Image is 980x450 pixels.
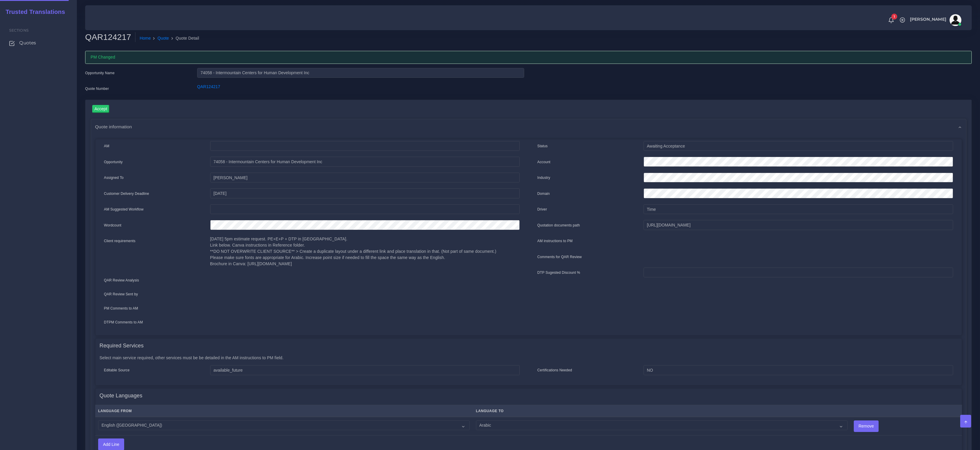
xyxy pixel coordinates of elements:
h2: QAR124217 [85,32,135,42]
label: Opportunity [104,159,123,165]
span: 1 [891,14,897,20]
label: AM Suggested Workflow [104,207,144,212]
label: Domain [537,191,550,196]
label: AM instructions to PM [537,238,573,244]
a: Quote [158,35,169,41]
label: Account [537,159,550,165]
p: Select main service required, other services must be be detailed in the AM instructions to PM field. [100,355,958,361]
label: Customer Delivery Deadline [104,191,149,196]
span: [PERSON_NAME] [910,17,946,21]
a: Home [140,35,151,41]
a: QAR124217 [197,84,220,89]
input: pm [210,173,520,183]
li: Quote Detail [169,35,199,41]
label: PM Comments to AM [104,306,138,311]
h4: Required Services [100,343,144,349]
label: QAR Review Analysis [104,278,139,283]
label: Quotation documents path [537,223,580,228]
a: 1 [886,17,896,23]
a: Quotes [4,37,72,49]
label: DTPM Comments to AM [104,320,143,325]
label: Industry [537,175,550,180]
label: Assigned To [104,175,124,180]
label: DTP Sugested Discount % [537,270,580,275]
label: Editable Source [104,368,130,373]
input: Accept [92,105,110,113]
label: Opportunity Name [85,70,115,76]
input: Remove [854,421,879,432]
label: Wordcount [104,223,122,228]
p: [DATE] 5pm estimate request. PE+E+P + DTP in [GEOGRAPHIC_DATA]. Link below. Canva instructions in... [210,236,520,267]
label: Quote Number [85,86,109,91]
label: QAR Review Sent by [104,292,138,297]
span: Quote information [95,123,132,130]
h4: Quote Languages [100,393,142,399]
label: Comments for QAR Review [537,254,582,260]
span: Sections [9,28,29,33]
img: avatar [950,14,961,26]
label: Status [537,143,548,149]
a: Trusted Translations [1,7,65,17]
label: Client requirements [104,238,136,244]
span: Quotes [19,40,36,46]
a: [PERSON_NAME]avatar [907,14,963,26]
label: Driver [537,207,547,212]
label: AM [104,143,109,149]
label: Certifications Needed [537,368,572,373]
th: Language From [95,405,473,417]
div: Quote information [91,119,966,134]
h2: Trusted Translations [1,8,65,15]
input: Add Line [98,439,124,450]
th: Language To [473,405,851,417]
div: PM Changed [85,51,972,64]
